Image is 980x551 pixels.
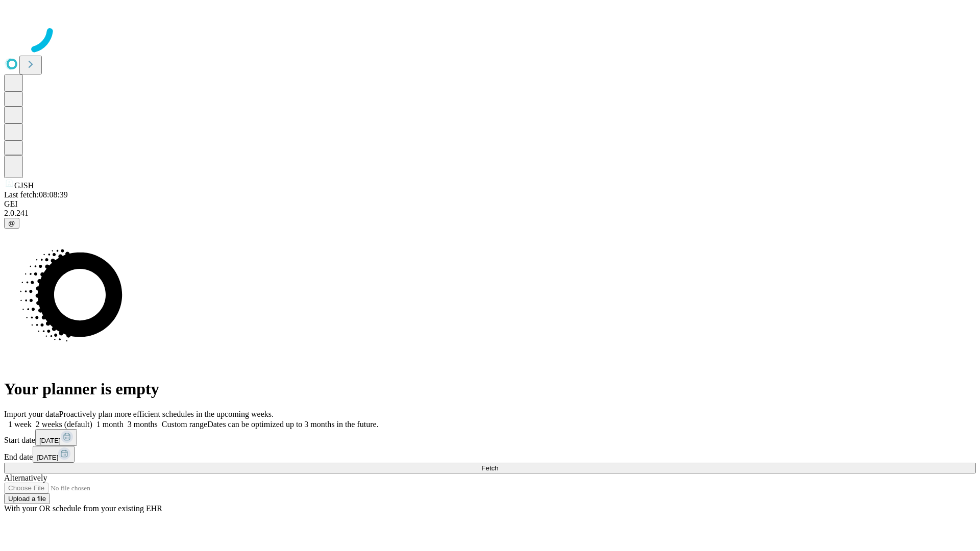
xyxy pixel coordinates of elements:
[207,420,378,429] span: Dates can be optimized up to 3 months in the future.
[4,493,50,504] button: Upload a file
[4,410,59,418] span: Import your data
[4,429,976,446] div: Start date
[59,410,274,418] span: Proactively plan more efficient schedules in the upcoming weeks.
[4,218,19,229] button: @
[4,190,68,199] span: Last fetch: 08:08:39
[4,199,976,209] div: GEI
[4,504,162,513] span: With your OR schedule from your existing EHR
[4,446,976,463] div: End date
[128,420,158,429] span: 3 months
[162,420,207,429] span: Custom range
[33,446,75,463] button: [DATE]
[4,463,976,473] button: Fetch
[39,437,61,444] span: [DATE]
[4,380,976,398] h1: Your planner is empty
[35,429,77,446] button: [DATE]
[481,464,498,472] span: Fetch
[37,454,58,461] span: [DATE]
[4,209,976,218] div: 2.0.241
[14,181,34,190] span: GJSH
[8,219,15,227] span: @
[96,420,124,429] span: 1 month
[4,473,47,482] span: Alternatively
[36,420,92,429] span: 2 weeks (default)
[8,420,32,429] span: 1 week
